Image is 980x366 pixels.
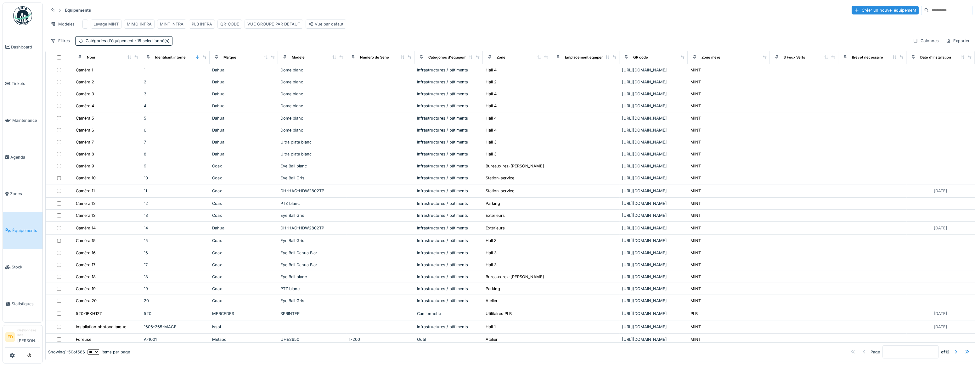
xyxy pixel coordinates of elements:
[486,336,498,342] div: Atelier
[76,188,95,194] div: Caméra 11
[486,79,497,85] div: Hall 2
[144,79,207,85] div: 2
[133,38,170,43] span: : 15 sélectionné(s)
[76,286,96,292] div: Caméra 19
[690,67,701,73] div: MINT
[87,349,130,355] div: items per page
[212,298,275,304] div: Coax
[144,188,207,194] div: 11
[486,324,496,330] div: Hall 1
[280,127,344,133] div: Dome blanc
[417,250,480,256] div: Infrastructures / bâtiments
[212,103,275,109] div: Dahua
[144,336,207,342] div: A-1001
[76,238,96,244] div: Caméra 15
[486,274,544,280] div: Bureaux rez-[PERSON_NAME]
[212,225,275,231] div: Dahua
[308,21,343,27] div: Vue par défaut
[417,324,480,330] div: Infrastructures / bâtiments
[486,151,497,157] div: Hall 3
[212,286,275,292] div: Coax
[622,212,685,218] div: [URL][DOMAIN_NAME]
[212,188,275,194] div: Coax
[76,250,96,256] div: Caméra 16
[76,67,93,73] div: Caméra 1
[852,55,883,60] div: Brevet nécessaire
[76,151,94,157] div: Caméra 8
[486,262,497,268] div: Hall 3
[144,163,207,169] div: 9
[5,328,40,348] a: ED Gestionnaire local[PERSON_NAME]
[144,250,207,256] div: 16
[486,212,505,218] div: Extérieurs
[417,274,480,280] div: Infrastructures / bâtiments
[76,298,97,304] div: Caméra 20
[76,115,94,121] div: Caméra 5
[144,175,207,181] div: 10
[76,225,96,231] div: Caméra 14
[3,212,42,249] a: Équipements
[76,212,96,218] div: Caméra 13
[417,336,480,342] div: Outil
[212,175,275,181] div: Coax
[622,151,685,157] div: [URL][DOMAIN_NAME]
[93,21,119,27] div: Levage MINT
[76,175,96,181] div: Caméra 10
[76,200,96,206] div: Caméra 12
[160,21,183,27] div: MINT INFRA
[87,55,95,60] div: Nom
[417,127,480,133] div: Infrastructures / bâtiments
[690,115,701,121] div: MINT
[417,151,480,157] div: Infrastructures / bâtiments
[622,250,685,256] div: [URL][DOMAIN_NAME]
[622,324,685,330] div: [URL][DOMAIN_NAME]
[690,175,701,181] div: MINT
[417,79,480,85] div: Infrastructures / bâtiments
[417,311,480,317] div: Camionnette
[486,200,500,206] div: Parking
[280,212,344,218] div: Eye Ball Gris
[701,55,720,60] div: Zone mère
[486,188,514,194] div: Station-service
[5,332,15,342] li: ED
[690,324,701,330] div: MINT
[622,163,685,169] div: [URL][DOMAIN_NAME]
[280,115,344,121] div: Dome blanc
[144,127,207,133] div: 6
[280,67,344,73] div: Dome blanc
[280,163,344,169] div: Eye Ball blanc
[144,311,207,317] div: 520
[943,36,972,45] div: Exporter
[690,311,698,317] div: PLB
[17,328,40,338] div: Gestionnaire local
[417,298,480,304] div: Infrastructures / bâtiments
[690,103,701,109] div: MINT
[486,311,512,317] div: Utilitaires PLB
[144,115,207,121] div: 5
[622,286,685,292] div: [URL][DOMAIN_NAME]
[486,225,505,231] div: Extérieurs
[280,103,344,109] div: Dome blanc
[280,311,344,317] div: SPRINTER
[144,262,207,268] div: 17
[690,91,701,97] div: MINT
[633,55,648,60] div: QR code
[417,163,480,169] div: Infrastructures / bâtiments
[417,188,480,194] div: Infrastructures / bâtiments
[622,103,685,109] div: [URL][DOMAIN_NAME]
[280,286,344,292] div: PTZ blanc
[910,36,942,45] div: Colonnes
[144,286,207,292] div: 19
[220,21,239,27] div: QR-CODE
[622,225,685,231] div: [URL][DOMAIN_NAME]
[486,127,497,133] div: Hall 4
[212,115,275,121] div: Dahua
[486,175,514,181] div: Station-service
[3,29,42,65] a: Dashboard
[3,176,42,212] a: Zones
[144,139,207,145] div: 7
[144,298,207,304] div: 20
[852,6,919,14] div: Créer un nouvel équipement
[48,36,73,45] div: Filtres
[11,44,40,50] span: Dashboard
